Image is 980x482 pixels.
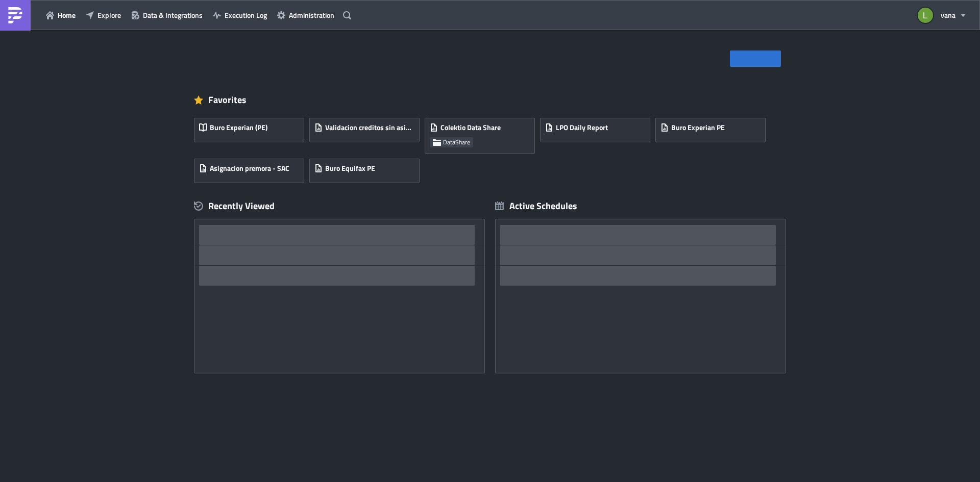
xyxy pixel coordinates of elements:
[126,7,208,23] button: Data & Integrations
[194,92,786,108] div: Favorites
[655,113,771,154] a: Buro Experian PE
[671,123,725,132] span: Buro Experian PE
[941,10,955,20] span: vana
[210,164,289,173] span: Asignacion premora - SAC
[225,10,267,20] span: Execution Log
[194,154,309,183] a: Asignacion premora - SAC
[917,7,934,24] img: Avatar
[194,113,309,154] a: Buro Experian (PE)
[208,7,272,23] button: Execution Log
[556,123,608,132] span: LPO Daily Report
[309,154,425,183] a: Buro Equifax PE
[425,113,540,154] a: Colektio Data ShareDataShare
[440,123,501,132] span: Colektio Data Share
[325,123,414,132] span: Validacion creditos sin asignar - SAC
[210,123,267,132] span: Buro Experian (PE)
[97,10,121,20] span: Explore
[7,7,23,23] img: PushMetrics
[443,138,470,146] span: DataShare
[194,198,485,214] div: Recently Viewed
[289,10,334,20] span: Administration
[81,7,126,23] button: Explore
[325,164,375,173] span: Buro Equifax PE
[495,200,577,212] div: Active Schedules
[309,113,425,154] a: Validacion creditos sin asignar - SAC
[41,7,81,23] button: Home
[912,4,972,27] button: vana
[58,10,76,20] span: Home
[540,113,655,154] a: LPO Daily Report
[272,7,339,23] button: Administration
[143,10,203,20] span: Data & Integrations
